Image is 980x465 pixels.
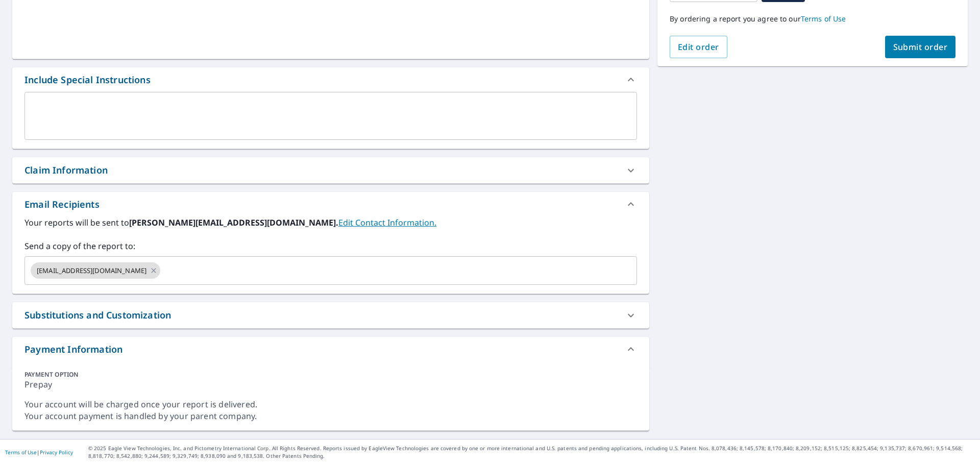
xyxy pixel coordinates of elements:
[678,41,719,53] span: Edit order
[24,240,637,252] label: Send a copy of the report to:
[24,163,108,177] div: Claim Information
[12,192,649,216] div: Email Recipients
[801,14,846,23] a: Terms of Use
[12,337,649,361] div: Payment Information
[24,379,637,399] div: Prepay
[893,41,948,53] span: Submit order
[12,67,649,92] div: Include Special Instructions
[88,445,975,460] p: © 2025 Eagle View Technologies, Inc. and Pictometry International Corp. All Rights Reserved. Repo...
[24,73,151,87] div: Include Special Instructions
[31,262,160,279] div: [EMAIL_ADDRESS][DOMAIN_NAME]
[31,266,153,276] span: [EMAIL_ADDRESS][DOMAIN_NAME]
[24,399,637,410] div: Your account will be charged once your report is delivered.
[12,157,649,183] div: Claim Information
[40,449,73,456] a: Privacy Policy
[24,410,637,422] div: Your account payment is handled by your parent company.
[24,198,100,211] div: Email Recipients
[5,449,73,455] p: |
[670,14,955,23] p: By ordering a report you agree to our
[24,342,122,356] div: Payment Information
[24,216,637,229] label: Your reports will be sent to
[885,36,956,58] button: Submit order
[338,217,436,228] a: EditContactInfo
[24,370,637,379] div: PAYMENT OPTION
[12,302,649,328] div: Substitutions and Customization
[670,36,727,58] button: Edit order
[24,308,171,322] div: Substitutions and Customization
[129,217,338,228] b: [PERSON_NAME][EMAIL_ADDRESS][DOMAIN_NAME].
[5,449,37,456] a: Terms of Use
